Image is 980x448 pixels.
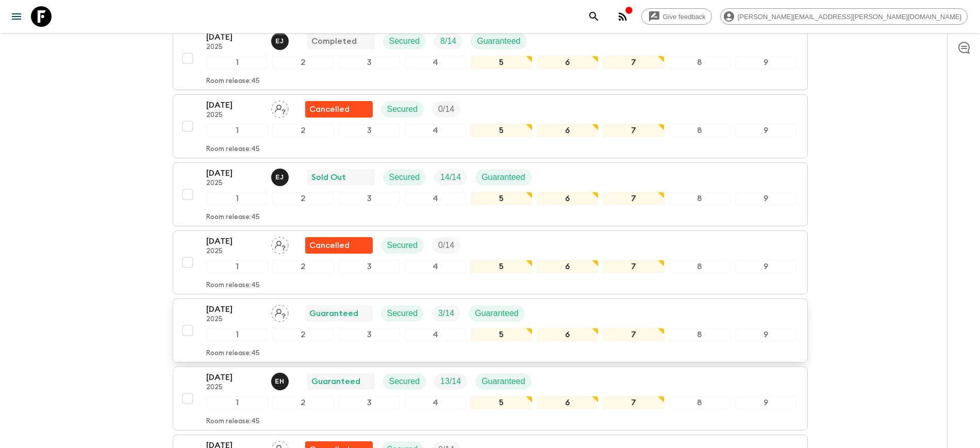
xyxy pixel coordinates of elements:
[305,237,373,254] div: Flash Pack cancellation
[383,33,426,49] div: Secured
[432,237,460,254] div: Trip Fill
[275,377,285,386] p: E H
[537,192,599,205] div: 6
[271,376,291,384] span: Euridice Hernandez
[173,230,808,294] button: [DATE]2025Assign pack leaderFlash Pack cancellationSecuredTrip Fill123456789Room release:45
[669,192,730,205] div: 8
[389,171,420,184] p: Secured
[206,303,263,316] p: [DATE]
[206,99,263,111] p: [DATE]
[173,94,808,158] button: [DATE]2025Assign pack leaderFlash Pack cancellationSecuredTrip Fill123456789Room release:45
[404,56,466,69] div: 4
[206,316,263,324] p: 2025
[271,172,291,180] span: Erhard Jr Vande Wyngaert de la Torre
[404,192,466,205] div: 4
[271,104,289,112] span: Assign pack leader
[206,247,263,256] p: 2025
[311,35,357,47] p: Completed
[470,124,532,137] div: 5
[440,375,461,388] p: 13 / 14
[173,298,808,362] button: [DATE]2025Assign pack leaderGuaranteedSecuredTrip FillGuaranteed123456789Room release:45
[206,418,260,426] p: Room release: 45
[735,328,796,341] div: 9
[272,56,334,69] div: 2
[603,396,665,409] div: 7
[735,56,796,69] div: 9
[206,56,268,69] div: 1
[438,103,454,115] p: 0 / 14
[309,307,358,320] p: Guaranteed
[537,328,599,341] div: 6
[432,101,460,118] div: Trip Fill
[338,56,400,69] div: 3
[206,192,268,205] div: 1
[735,192,796,205] div: 9
[720,8,968,25] div: [PERSON_NAME][EMAIL_ADDRESS][PERSON_NAME][DOMAIN_NAME]
[470,260,532,273] div: 5
[173,26,808,90] button: [DATE]2025Erhard Jr Vande Wyngaert de la TorreCompletedSecuredTrip FillGuaranteed123456789Room re...
[305,101,373,118] div: Flash Pack cancellation
[387,239,418,252] p: Secured
[309,103,350,115] p: Cancelled
[381,101,424,118] div: Secured
[387,103,418,115] p: Secured
[206,111,263,120] p: 2025
[206,371,263,384] p: [DATE]
[271,308,289,316] span: Assign pack leader
[206,260,268,273] div: 1
[271,240,289,248] span: Assign pack leader
[206,124,268,137] div: 1
[657,13,711,21] span: Give feedback
[387,307,418,320] p: Secured
[584,6,604,27] button: search adventures
[537,260,599,273] div: 6
[338,396,400,409] div: 3
[206,145,260,154] p: Room release: 45
[404,124,466,137] div: 4
[206,396,268,409] div: 1
[206,43,263,52] p: 2025
[470,396,532,409] div: 5
[389,35,420,47] p: Secured
[438,239,454,252] p: 0 / 14
[603,192,665,205] div: 7
[338,328,400,341] div: 3
[271,36,291,44] span: Erhard Jr Vande Wyngaert de la Torre
[432,305,460,322] div: Trip Fill
[206,384,263,392] p: 2025
[537,396,599,409] div: 6
[470,56,532,69] div: 5
[206,31,263,43] p: [DATE]
[732,13,967,21] span: [PERSON_NAME][EMAIL_ADDRESS][PERSON_NAME][DOMAIN_NAME]
[735,124,796,137] div: 9
[481,375,525,388] p: Guaranteed
[338,124,400,137] div: 3
[206,77,260,86] p: Room release: 45
[311,375,360,388] p: Guaranteed
[641,8,712,25] a: Give feedback
[470,328,532,341] div: 5
[404,260,466,273] div: 4
[272,192,334,205] div: 2
[272,260,334,273] div: 2
[206,328,268,341] div: 1
[272,328,334,341] div: 2
[272,396,334,409] div: 2
[603,260,665,273] div: 7
[338,192,400,205] div: 3
[276,173,284,181] p: E J
[311,171,346,184] p: Sold Out
[434,33,462,49] div: Trip Fill
[271,169,291,186] button: EJ
[206,235,263,247] p: [DATE]
[389,375,420,388] p: Secured
[669,124,730,137] div: 8
[434,373,467,390] div: Trip Fill
[404,328,466,341] div: 4
[475,307,519,320] p: Guaranteed
[537,56,599,69] div: 6
[603,124,665,137] div: 7
[404,396,466,409] div: 4
[440,171,461,184] p: 14 / 14
[206,350,260,358] p: Room release: 45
